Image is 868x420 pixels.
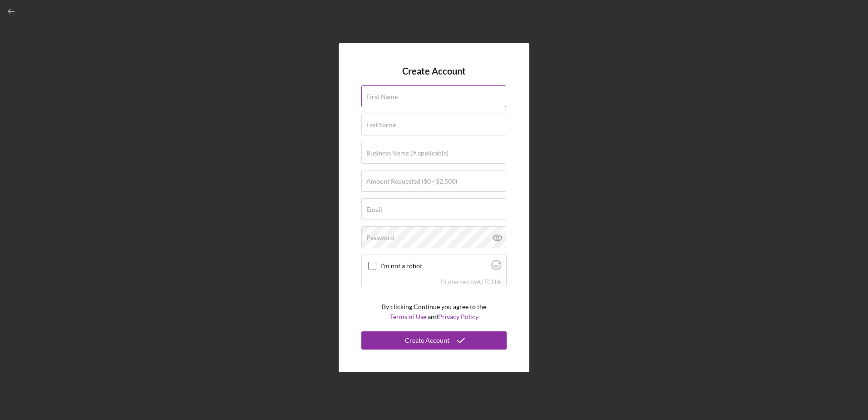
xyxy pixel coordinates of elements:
[366,234,394,241] label: Password
[366,206,382,213] label: Email
[366,121,396,129] label: Last Name
[381,262,488,270] label: I'm not a robot
[441,278,501,285] div: Protected by
[390,313,426,320] a: Terms of Use
[366,178,457,185] label: Amount Requested ($0 - $2,500)
[366,150,449,157] label: Business Name (if applicable)
[402,66,466,76] h4: Create Account
[366,93,398,100] label: First Name
[438,313,478,320] a: Privacy Policy
[491,264,501,271] a: Visit Altcha.org
[405,331,449,350] div: Create Account
[382,302,486,322] p: By clicking Continue you agree to the and
[361,331,507,350] button: Create Account
[477,278,501,285] a: Visit Altcha.org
